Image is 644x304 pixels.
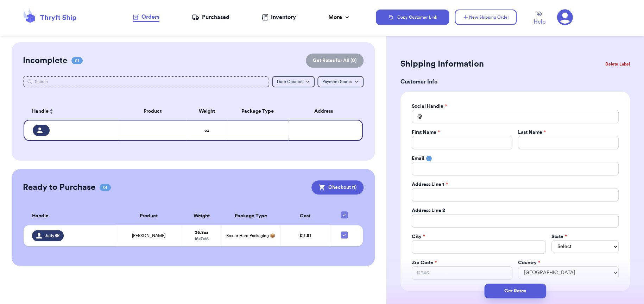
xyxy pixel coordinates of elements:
button: Get Rates [484,284,546,298]
th: Package Type [221,207,280,225]
th: Address [288,103,363,120]
label: Address Line 1 [412,181,448,188]
input: Search [23,76,269,87]
h3: Customer Info [400,77,630,86]
label: Zip Code [412,259,437,266]
strong: 36.8 oz [195,230,208,235]
span: $ 11.81 [299,234,311,238]
a: Purchased [192,13,229,21]
label: Country [518,259,540,266]
div: More [328,13,351,21]
label: First Name [412,129,440,136]
strong: oz [204,128,209,132]
button: Get Rates for All (0) [306,54,364,68]
button: Copy Customer Link [376,10,449,25]
th: Product [119,103,187,120]
div: @ [412,110,422,123]
th: Product [116,207,182,225]
a: Orders [133,13,159,22]
span: 01 [71,57,83,64]
span: Handle [32,108,49,115]
label: Email [412,155,424,162]
h2: Ready to Purchase [23,182,95,193]
input: 12345 [412,266,512,280]
label: Address Line 2 [412,207,445,214]
label: State [551,233,567,240]
label: Social Handle [412,103,447,110]
button: Date Created [272,76,315,87]
span: [PERSON_NAME] [132,233,165,238]
div: Orders [133,13,159,21]
label: Last Name [518,129,546,136]
th: Cost [280,207,330,225]
span: JudyBR [45,233,59,238]
span: Payment Status [322,80,352,84]
label: City [412,233,425,240]
button: New Shipping Order [455,10,517,25]
th: Package Type [227,103,288,120]
th: Weight [187,103,227,120]
span: 01 [100,184,111,191]
button: Sort ascending [49,107,54,116]
a: Inventory [262,13,296,21]
span: Date Created [277,80,303,84]
button: Delete Label [602,56,633,72]
button: Payment Status [317,76,364,87]
span: Handle [32,212,49,220]
span: Box or Hard Packaging 📦 [226,234,275,238]
h2: Shipping Information [400,58,484,70]
button: Checkout (1) [311,180,364,194]
span: 16 x 7 x 16 [194,237,208,241]
a: Help [533,12,545,26]
span: Help [533,18,545,26]
h2: Incomplete [23,55,67,66]
th: Weight [182,207,221,225]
